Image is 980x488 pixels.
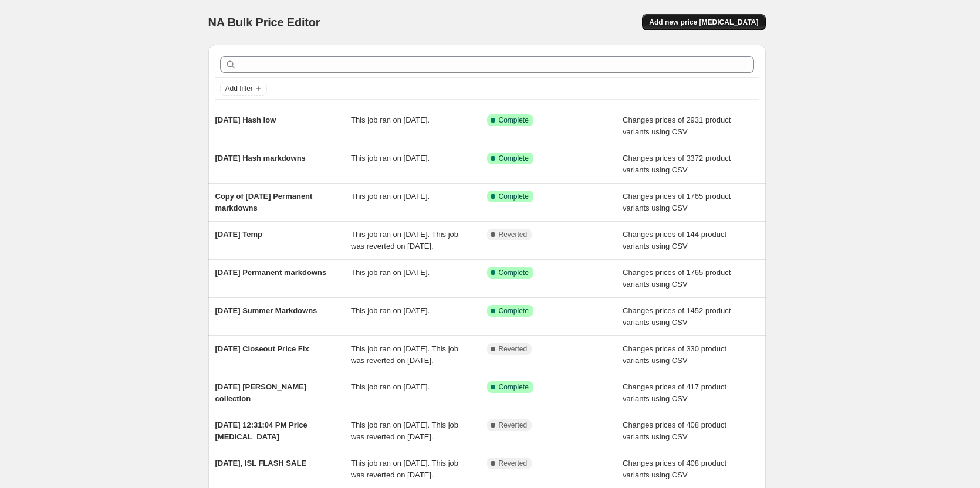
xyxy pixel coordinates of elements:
[499,306,529,316] span: Complete
[499,116,529,125] span: Complete
[215,154,306,162] span: [DATE] Hash markdowns
[215,306,317,315] span: [DATE] Summer Markdowns
[351,154,430,162] span: This job ran on [DATE].
[623,192,731,212] span: Changes prices of 1765 product variants using CSV
[351,116,430,124] span: This job ran on [DATE].
[623,421,726,441] span: Changes prices of 408 product variants using CSV
[208,16,320,29] span: NA Bulk Price Editor
[499,459,528,468] span: Reverted
[623,116,731,136] span: Changes prices of 2931 product variants using CSV
[351,230,458,250] span: This job ran on [DATE]. This job was reverted on [DATE].
[642,14,765,30] button: Add new price [MEDICAL_DATA]
[215,268,327,277] span: [DATE] Permanent markdowns
[499,344,528,354] span: Reverted
[623,382,726,403] span: Changes prices of 417 product variants using CSV
[351,421,458,441] span: This job ran on [DATE]. This job was reverted on [DATE].
[215,230,262,239] span: [DATE] Temp
[499,268,529,277] span: Complete
[215,459,307,467] span: [DATE], ISL FLASH SALE
[215,421,307,441] span: [DATE] 12:31:04 PM Price [MEDICAL_DATA]
[499,192,529,201] span: Complete
[623,230,726,250] span: Changes prices of 144 product variants using CSV
[649,18,758,27] span: Add new price [MEDICAL_DATA]
[623,306,731,327] span: Changes prices of 1452 product variants using CSV
[499,230,528,239] span: Reverted
[499,154,529,163] span: Complete
[215,116,276,124] span: [DATE] Hash low
[225,84,253,93] span: Add filter
[220,82,267,96] button: Add filter
[351,382,430,391] span: This job ran on [DATE].
[351,268,430,277] span: This job ran on [DATE].
[623,344,726,365] span: Changes prices of 330 product variants using CSV
[215,344,309,353] span: [DATE] Closeout Price Fix
[351,459,458,479] span: This job ran on [DATE]. This job was reverted on [DATE].
[351,306,430,315] span: This job ran on [DATE].
[623,268,731,289] span: Changes prices of 1765 product variants using CSV
[623,459,726,479] span: Changes prices of 408 product variants using CSV
[215,382,307,403] span: [DATE] [PERSON_NAME] collection
[499,382,529,392] span: Complete
[215,192,313,212] span: Copy of [DATE] Permanent markdowns
[351,344,458,365] span: This job ran on [DATE]. This job was reverted on [DATE].
[499,421,528,430] span: Reverted
[351,192,430,201] span: This job ran on [DATE].
[623,154,731,174] span: Changes prices of 3372 product variants using CSV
